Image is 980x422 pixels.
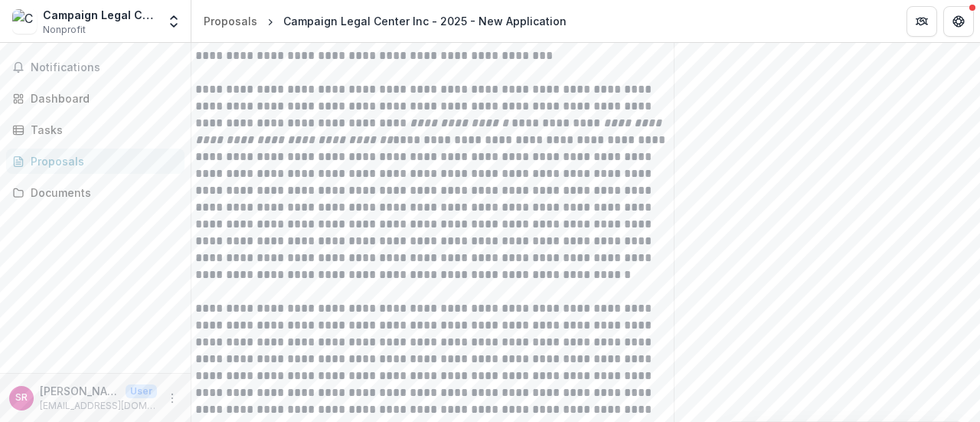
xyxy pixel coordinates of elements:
a: Tasks [6,117,185,142]
div: Seder, Rebekah [15,393,28,403]
p: User [126,384,157,398]
button: More [163,389,181,407]
div: Proposals [204,13,257,29]
a: Proposals [6,149,185,174]
button: Partners [906,6,937,37]
p: [PERSON_NAME] [40,383,119,399]
div: Documents [31,185,172,201]
button: Get Help [943,6,974,37]
nav: breadcrumb [198,10,573,32]
a: Proposals [198,10,263,32]
span: Nonprofit [43,23,86,37]
div: Tasks [31,122,172,138]
div: Proposals [31,153,172,169]
div: Dashboard [31,90,172,106]
img: Campaign Legal Center Inc [12,9,37,34]
div: Campaign Legal Center Inc - 2025 - New Application [283,13,567,29]
button: Notifications [6,55,185,80]
a: Dashboard [6,86,185,111]
button: Open entity switcher [163,6,185,37]
a: Documents [6,180,185,205]
span: Notifications [31,61,178,74]
div: Campaign Legal Center Inc [43,7,157,23]
p: [EMAIL_ADDRESS][DOMAIN_NAME] [40,399,157,413]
